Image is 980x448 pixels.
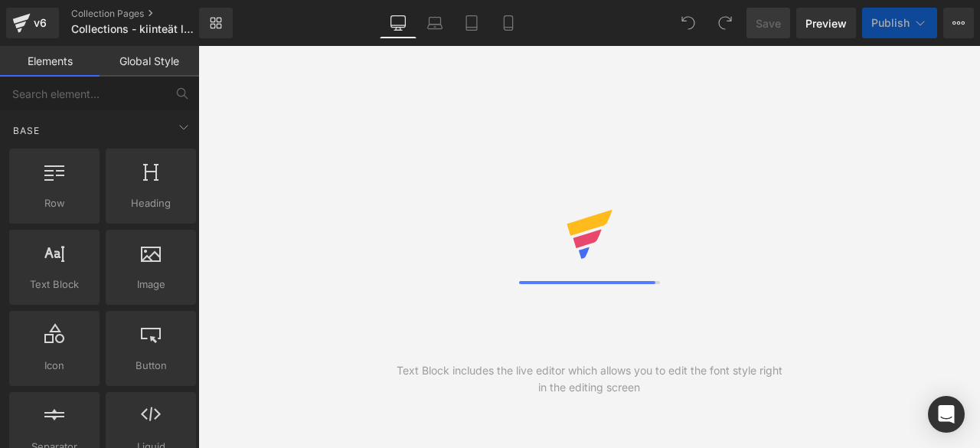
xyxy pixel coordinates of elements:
[673,8,704,38] button: Undo
[805,15,847,31] span: Preview
[110,195,191,211] span: Heading
[928,396,965,433] div: Open Intercom Messenger
[394,362,785,396] div: Text Block includes the live editor which allows you to edit the font style right in the editing ...
[416,8,453,38] a: Laptop
[14,195,95,211] span: Row
[943,8,974,38] button: More
[31,13,50,33] div: v6
[71,8,224,20] a: Collection Pages
[11,123,41,138] span: Base
[453,8,490,38] a: Tablet
[380,8,416,38] a: Desktop
[796,8,856,38] a: Preview
[756,15,781,31] span: Save
[199,8,233,38] a: New Library
[110,358,191,374] span: Button
[110,276,191,293] span: Image
[490,8,527,38] a: Mobile
[14,358,95,374] span: Icon
[862,8,937,38] button: Publish
[6,8,59,38] a: v6
[14,276,95,293] span: Text Block
[871,17,910,29] span: Publish
[100,46,199,77] a: Global Style
[71,23,195,35] span: Collections - kiinteät latausasemat
[710,8,740,38] button: Redo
